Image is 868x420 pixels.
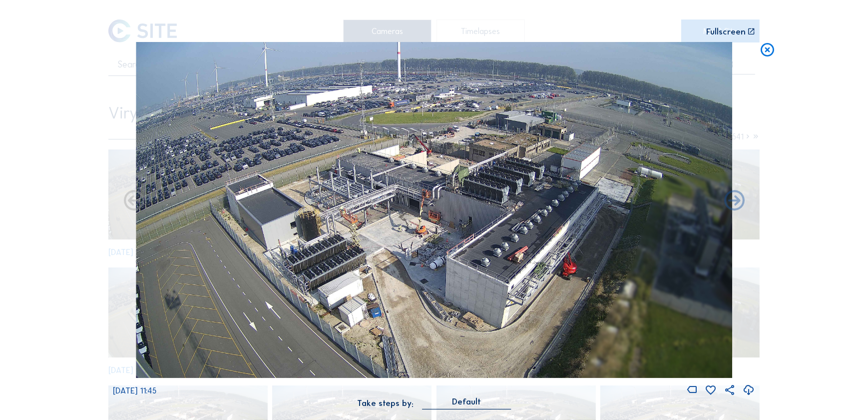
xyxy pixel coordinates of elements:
[706,27,746,35] div: Fullscreen
[722,189,747,213] i: Back
[452,397,481,406] div: Default
[122,189,146,213] i: Forward
[113,385,156,395] span: [DATE] 11:45
[423,397,511,409] div: Default
[136,42,733,378] img: Image
[357,399,414,407] div: Take steps by:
